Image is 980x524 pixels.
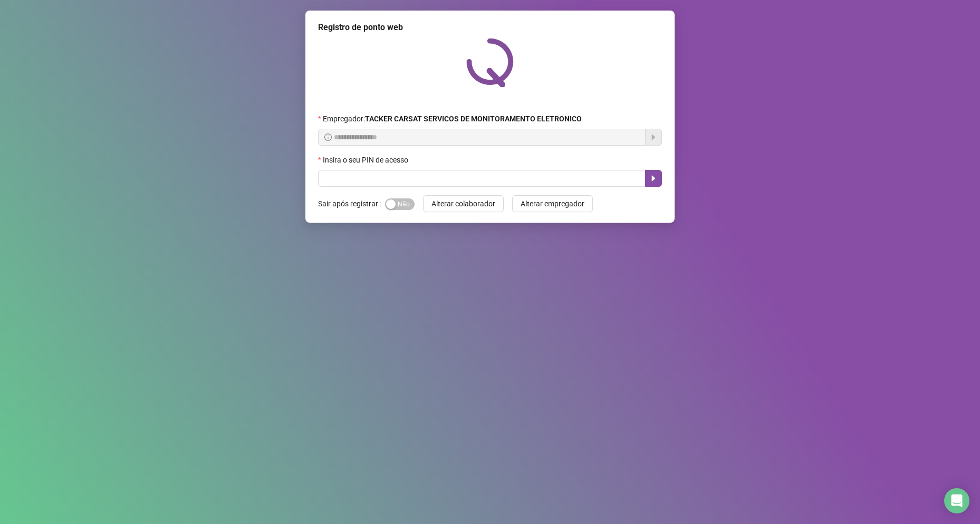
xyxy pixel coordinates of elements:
[423,195,504,212] button: Alterar colaborador
[431,198,495,209] span: Alterar colaborador
[466,38,514,87] img: QRPoint
[323,113,582,125] span: Empregador :
[365,115,582,123] strong: TACKER CARSAT SERVICOS DE MONITORAMENTO ELETRONICO
[318,195,385,212] label: Sair após registrar
[324,134,332,141] span: info-circle
[649,174,658,183] span: caret-right
[318,21,662,34] div: Registro de ponto web
[512,195,593,212] button: Alterar empregador
[521,198,584,209] span: Alterar empregador
[318,154,415,166] label: Insira o seu PIN de acesso
[944,488,969,513] div: Open Intercom Messenger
